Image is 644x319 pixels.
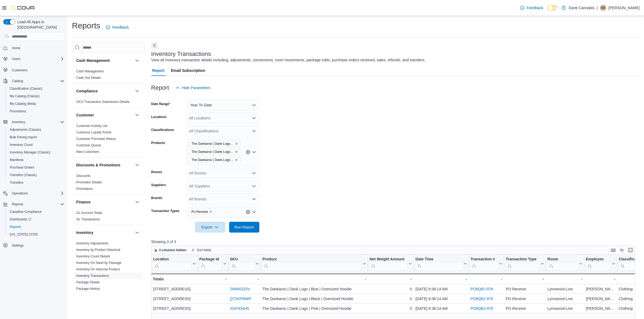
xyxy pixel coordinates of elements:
[104,22,131,33] a: Feedback
[5,223,67,231] button: Reports
[586,257,615,271] button: Employee
[5,149,67,156] button: Inventory Manager (Classic)
[230,287,250,291] a: ZMW03Z5V
[76,287,100,291] a: Package History
[112,25,129,30] span: Feedback
[235,150,238,153] button: Remove The Dankaroo | Dank Logo | Blue | Oversized Hoodie from selection in this group
[10,45,64,51] span: Home
[10,158,24,162] span: Manifests
[8,93,64,99] span: My Catalog (Classic)
[8,157,64,163] span: Manifests
[470,257,502,271] button: Transaction #
[10,109,26,113] span: Promotions
[182,85,210,90] span: Hide Parameters
[76,58,110,63] h3: Cash Management
[8,126,43,133] a: Adjustments (Classic)
[8,100,38,107] a: My Catalog (Beta)
[1,44,67,52] button: Home
[10,201,25,207] button: Reports
[597,5,598,11] p: |
[8,149,52,156] a: Inventory Manager (Classic)
[76,137,116,141] a: Customer Purchase History
[369,305,412,312] div: 0
[10,150,50,155] span: Inventory Manager (Classic)
[76,230,93,235] h3: Inventory
[230,297,251,301] a: Q72KPMWP
[76,241,108,245] a: Inventory Adjustments
[10,143,33,147] span: Inventory Count
[5,108,67,115] button: Promotions
[8,157,26,163] a: Manifests
[5,92,67,100] button: My Catalog (Classic)
[72,20,100,31] h1: Reports
[134,88,140,94] button: Compliance
[8,224,64,230] span: Reports
[506,257,544,271] button: Transaction Type
[252,171,256,175] button: Open list of options
[5,100,67,108] button: My Catalog (Beta)
[151,141,165,145] label: Products
[72,123,145,157] div: Customer
[262,257,362,262] div: Product
[76,199,91,205] h3: Finance
[8,100,64,107] span: My Catalog (Beta)
[151,85,169,91] h3: Report
[230,257,255,262] div: SKU
[151,42,158,49] button: Next
[1,77,67,85] button: Catalog
[229,222,259,233] button: Run Report
[1,190,67,197] button: Operations
[252,210,256,214] button: Open list of options
[235,158,238,162] button: Remove The Dankaroo | Dank Logo | Pink | Oversized Hoodie from selection in this group
[369,296,412,302] div: 0
[76,88,98,94] h3: Compliance
[10,217,31,221] span: Dashboards
[76,199,133,205] button: Finance
[10,127,41,132] span: Adjustments (Classic)
[199,257,222,262] div: Package Id
[76,280,100,284] span: Package Details
[10,165,34,170] span: Purchase Orders
[11,5,35,11] img: Cova
[151,196,162,200] label: Brands
[151,239,640,244] p: Showing 3 of 3
[470,287,493,291] a: PO8QBJ-978
[189,157,240,163] span: The Dankaroo | Dank Logo | Pink | Oversized Hoodie
[151,51,211,57] h3: Inventory Transactions
[10,190,30,197] button: Operations
[76,261,121,265] a: Inventory On Hand by Package
[8,164,64,171] span: Purchase Orders
[5,85,67,92] button: Classification (Classic)
[415,286,467,292] div: [DATE] 9:38:14 AM
[76,217,100,221] span: GL Transactions
[12,46,21,50] span: Home
[191,209,208,214] span: Po Receive
[76,274,109,278] a: Inventory Transactions
[76,162,133,168] button: Discounts & Promotions
[8,179,64,186] span: Transfers
[72,173,145,194] div: Discounts & Promotions
[10,78,25,84] button: Catalog
[153,257,191,262] div: Location
[470,306,493,311] a: PO8QBJ-978
[619,247,625,253] button: Display options
[8,172,39,178] a: Transfers (Classic)
[10,232,38,237] span: [US_STATE] CCRS
[415,257,463,271] div: Date Time
[76,187,93,191] span: Promotions
[151,57,425,63] div: View all inventory transaction details including, adjustments, conversions, room movements, packa...
[415,257,463,262] div: Date Time
[518,2,545,13] a: Feedback
[76,69,104,73] span: Cash Management
[369,257,408,271] div: Net Weight Amount
[76,248,120,252] a: Inventory by Product Historical
[547,5,559,11] input: Dark Mode
[547,305,582,312] div: Lynnwood-Live
[235,224,254,230] span: Run Report
[415,305,467,312] div: [DATE] 9:38:14 AM
[5,126,67,133] button: Adjustments (Classic)
[12,68,28,72] span: Customers
[1,55,67,63] button: Users
[1,66,67,74] button: Customers
[610,247,616,253] button: Keyboard shortcuts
